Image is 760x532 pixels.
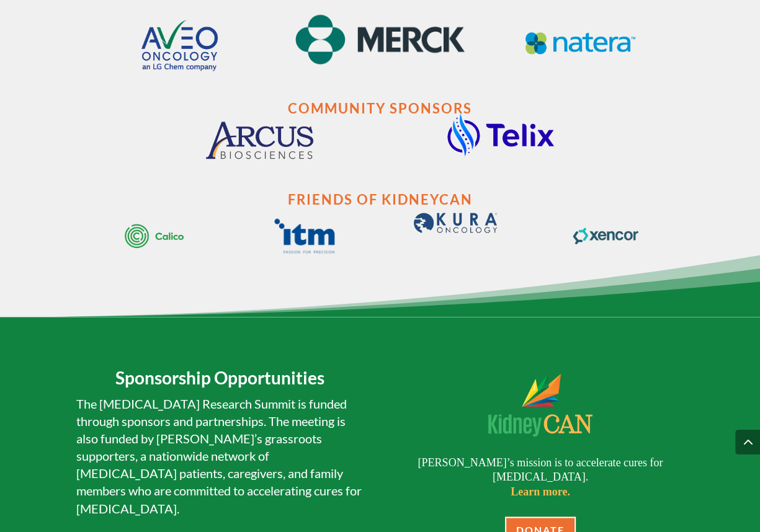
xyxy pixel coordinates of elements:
[274,218,335,253] img: Itm isotopes
[125,224,184,248] img: Calico logo
[76,395,364,529] p: The [MEDICAL_DATA] Research Summit is funded through sponsors and partnerships. The meeting is al...
[511,485,570,498] a: Learn more.
[206,122,314,159] img: ARCUS_Logo
[573,224,638,247] img: Xencor_CMYK_fullcolor-e1462906860995 (2)
[288,100,472,117] strong: Community Sponsors
[396,456,684,500] p: [PERSON_NAME]’s mission is to accelerate cures for [MEDICAL_DATA].
[525,32,635,55] img: Natera Logo
[447,112,555,157] img: Telix Logo
[141,20,218,71] img: AVEO New Logo
[468,354,612,456] img: Kidney Cancer Research Summit
[76,366,364,395] h3: Sponsorship Opportunities
[414,213,497,233] img: kura-logo
[295,14,465,64] img: Merck Logo 2025
[288,191,473,208] strong: Friends of KidneyCAN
